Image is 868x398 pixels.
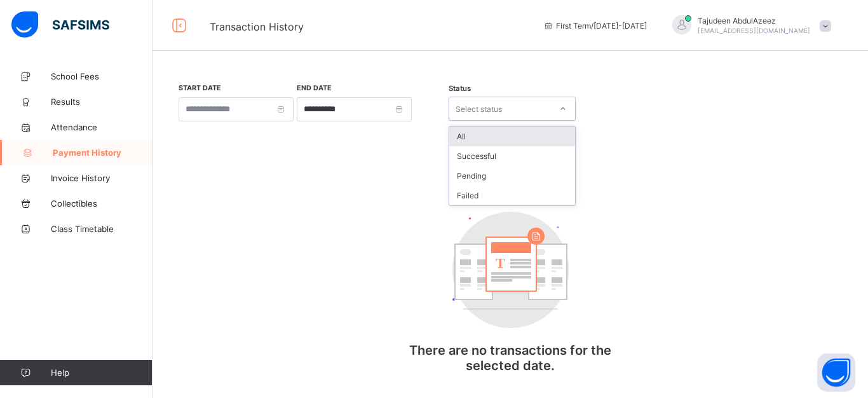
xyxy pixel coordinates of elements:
[383,343,637,373] p: There are no transactions for the selected date.
[449,84,471,93] span: Status
[449,127,575,146] div: All
[51,198,153,209] span: Collectibles
[210,20,304,33] span: Transaction History
[51,122,153,132] span: Attendance
[698,27,810,34] span: [EMAIL_ADDRESS][DOMAIN_NAME]
[698,16,810,25] span: Tajudeen AbdulAzeez
[543,21,647,31] span: session/term information
[51,71,153,81] span: School Fees
[51,173,153,183] span: Invoice History
[449,166,575,186] div: Pending
[11,11,109,38] img: safsims
[51,367,152,378] span: Help
[817,353,855,392] button: Open asap
[449,146,575,166] div: Successful
[51,224,153,234] span: Class Timetable
[51,97,153,107] span: Results
[495,255,505,271] tspan: T
[660,15,837,36] div: TajudeenAbdulAzeez
[297,84,332,92] label: End Date
[53,148,153,158] span: Payment History
[449,186,575,205] div: Failed
[456,97,502,121] div: Select status
[179,84,221,92] label: Start Date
